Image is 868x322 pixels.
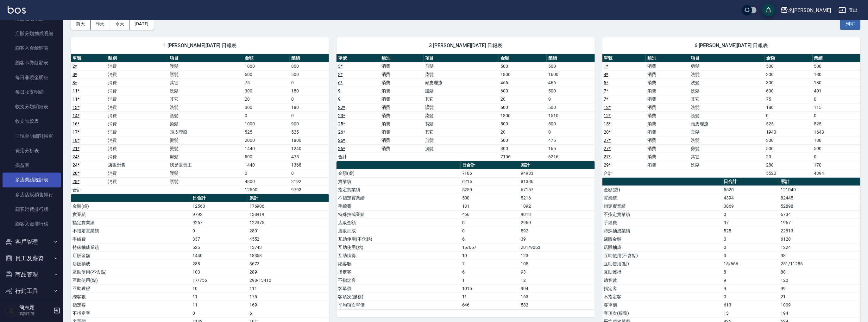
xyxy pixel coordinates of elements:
[243,128,290,136] td: 525
[3,114,61,129] a: 收支匯款表
[646,136,689,144] td: 消費
[290,144,329,153] td: 1240
[461,218,519,227] td: 0
[602,235,722,243] td: 店販金額
[3,70,61,85] a: 每日非現金明細
[380,79,424,87] td: 消費
[499,111,547,120] td: 1800
[168,87,243,95] td: 洗髮
[191,235,248,243] td: 337
[499,87,547,95] td: 600
[764,153,812,161] td: 20
[764,79,812,87] td: 300
[689,79,764,87] td: 洗髮
[547,54,594,62] th: 業績
[519,243,594,251] td: 201/9063
[722,202,779,210] td: 3869
[519,210,594,218] td: 9013
[519,218,594,227] td: 2960
[71,54,329,194] table: a dense table
[243,169,290,177] td: 0
[547,136,594,144] td: 475
[337,210,460,218] td: 特殊抽成業績
[344,42,587,49] span: 3 [PERSON_NAME][DATE] 日報表
[519,194,594,202] td: 5216
[337,235,460,243] td: 互助使用(不含點)
[380,103,424,111] td: 消費
[602,186,722,194] td: 金額(虛)
[290,153,329,161] td: 475
[290,128,329,136] td: 525
[243,177,290,186] td: 4800
[337,54,380,62] th: 單號
[168,62,243,70] td: 護髮
[689,153,764,161] td: 其它
[519,169,594,177] td: 94933
[168,161,243,169] td: 我是販賣王
[424,54,499,62] th: 項目
[764,95,812,103] td: 75
[779,218,860,227] td: 1967
[290,70,329,79] td: 500
[243,111,290,120] td: 0
[461,210,519,218] td: 466
[547,153,594,161] td: 6216
[71,18,91,30] button: 前天
[106,161,168,169] td: 店販銷售
[168,103,243,111] td: 洗髮
[499,153,547,161] td: 7106
[779,210,860,218] td: 6734
[290,120,329,128] td: 900
[191,202,248,210] td: 12560
[689,70,764,79] td: 洗髮
[248,210,329,218] td: 138919
[71,227,191,235] td: 不指定實業績
[499,103,547,111] td: 600
[813,128,860,136] td: 1643
[3,55,61,70] a: 顧客卡券餘額表
[813,144,860,153] td: 500
[290,95,329,103] td: 0
[424,120,499,128] td: 剪髮
[547,103,594,111] td: 500
[248,243,329,251] td: 13743
[106,136,168,144] td: 消費
[646,79,689,87] td: 消費
[243,54,290,62] th: 金額
[3,158,61,173] a: 損益表
[779,227,860,235] td: 22813
[689,87,764,95] td: 洗髮
[191,218,248,227] td: 9267
[243,120,290,128] td: 1000
[424,87,499,95] td: 護髮
[722,235,779,243] td: 0
[3,217,61,231] a: 顧客入金排行榜
[3,41,61,55] a: 顧客入金餘額表
[3,143,61,158] a: 費用分析表
[602,218,722,227] td: 手續費
[778,4,833,17] button: 名[PERSON_NAME]
[461,186,519,194] td: 5250
[519,202,594,210] td: 1092
[337,218,460,227] td: 店販金額
[813,169,860,177] td: 4394
[499,120,547,128] td: 500
[764,120,812,128] td: 525
[499,62,547,70] td: 500
[722,227,779,235] td: 525
[290,177,329,186] td: 3192
[602,54,646,62] th: 單號
[424,62,499,70] td: 剪髮
[764,103,812,111] td: 180
[461,202,519,210] td: 131
[764,161,812,169] td: 280
[547,128,594,136] td: 0
[71,243,191,251] td: 特殊抽成業績
[106,128,168,136] td: 消費
[380,111,424,120] td: 消費
[290,62,329,70] td: 800
[380,136,424,144] td: 消費
[689,144,764,153] td: 剪髮
[646,144,689,153] td: 消費
[337,227,460,235] td: 店販抽成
